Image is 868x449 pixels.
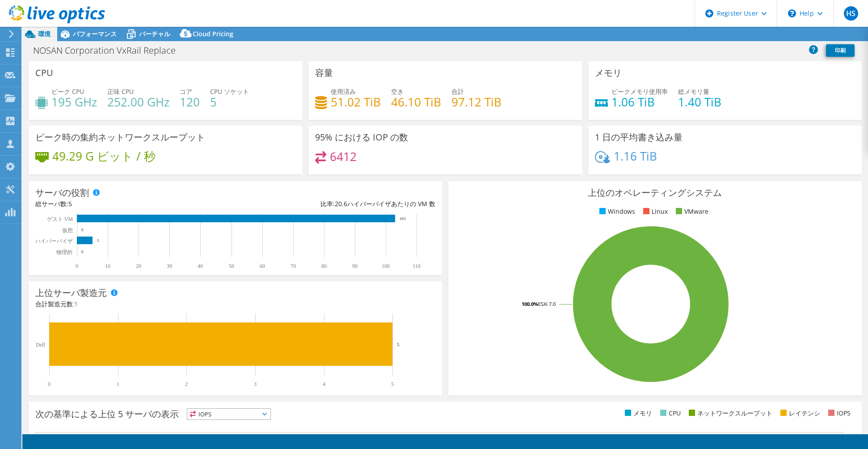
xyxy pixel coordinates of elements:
[107,87,134,96] span: 正味 CPU
[185,381,188,387] text: 2
[38,30,51,38] span: 環境
[522,301,538,307] tspan: 100.0%
[68,199,72,208] span: 5
[260,263,265,269] text: 60
[391,381,394,387] text: 5
[36,342,45,348] text: Dell
[73,30,117,38] span: パフォーマンス
[180,97,200,107] h4: 120
[455,188,855,198] h3: 上位のオペレーティングシステム
[331,97,381,107] h4: 51.02 TiB
[193,30,233,38] span: Cloud Pricing
[138,433,147,438] text: 32%
[611,87,668,96] span: ピークメモリ使用率
[35,288,107,298] h3: 上位サーバ製造元
[35,299,435,309] h4: 合計製造元数:
[198,263,203,269] text: 40
[35,238,73,244] text: ハイパーバイザ
[674,207,708,216] li: VMware
[391,97,441,107] h4: 46.10 TiB
[81,228,84,232] text: 0
[180,87,192,96] span: コア
[400,216,406,221] text: 103
[51,97,97,107] h4: 195 GHz
[291,263,296,269] text: 70
[451,97,501,107] h4: 97.12 TiB
[382,263,390,269] text: 100
[52,151,156,161] h4: 49.29 G ビット / 秒
[330,152,357,161] h4: 6412
[136,263,141,269] text: 20
[315,132,408,142] h3: 95% における IOP の数
[595,68,622,78] h3: メモリ
[641,207,668,216] li: Linux
[413,263,421,269] text: 110
[391,87,404,96] span: 空き
[335,199,347,208] span: 20.6
[844,6,858,21] span: HS
[315,68,333,78] h3: 容量
[597,207,635,216] li: Windows
[35,132,205,142] h3: ピーク時の集約ネットワークスループット
[76,263,78,269] text: 0
[611,97,668,107] h4: 1.06 TiB
[623,408,652,418] li: メモリ
[35,199,235,209] div: 総サーバ数:
[687,408,772,418] li: ネットワークスループット
[331,87,356,96] span: 使用済み
[254,381,257,387] text: 3
[826,44,855,57] a: 印刷
[117,381,119,387] text: 1
[788,9,796,17] svg: \n
[595,132,683,142] h3: 1 日の平均書き込み量
[352,263,358,269] text: 90
[48,381,51,387] text: 0
[62,227,73,233] text: 仮想
[778,408,820,418] li: レイテンシ
[97,238,99,243] text: 5
[74,300,78,308] span: 1
[167,263,172,269] text: 30
[235,199,435,209] div: 比率: ハイパーバイザあたりの VM 数
[538,301,556,307] tspan: ESXi 7.0
[35,68,53,78] h3: CPU
[451,87,464,96] span: 合計
[107,97,169,107] h4: 252.00 GHz
[105,263,110,269] text: 10
[35,188,89,198] h3: サーバの役割
[658,408,681,418] li: CPU
[826,408,851,418] li: IOPS
[614,151,657,161] h4: 1.16 TiB
[56,249,72,255] text: 物理的
[397,342,400,347] text: 5
[51,87,84,96] span: ピーク CPU
[678,87,709,96] span: 総メモリ量
[210,87,249,96] span: CPU ソケット
[187,409,270,419] span: IOPS
[29,46,190,55] h1: NOSAN Corporation VxRail Replace
[321,263,327,269] text: 80
[678,97,721,107] h4: 1.40 TiB
[139,30,170,38] span: バーチャル
[81,250,84,254] text: 0
[47,216,73,222] text: ゲスト VM
[210,97,249,107] h4: 5
[229,263,234,269] text: 50
[323,381,325,387] text: 4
